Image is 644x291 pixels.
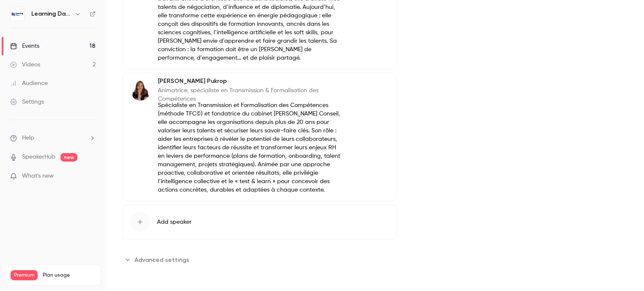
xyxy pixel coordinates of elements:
div: Audience [10,79,48,88]
p: Animatrice, spécialiste en Transmission & Formalisation des Compétences [158,86,342,103]
div: Marion Pukrop[PERSON_NAME] PukropAnimatrice, spécialiste en Transmission & Formalisation des Comp... [123,73,397,201]
span: Help [22,134,34,143]
img: Marion Pukrop [130,80,151,101]
button: Advanced settings [123,253,194,266]
iframe: Noticeable Trigger [85,173,96,180]
span: Add speaker [157,218,192,226]
p: [PERSON_NAME] Pukrop [158,77,342,85]
span: Premium [11,270,38,280]
div: Events [10,42,39,50]
p: Spécialiste en Transmission et Formalisation des Compétences (méthode TFC©) et fondatrice du cabi... [158,101,342,194]
div: Videos [10,60,40,69]
section: Advanced settings [123,253,397,266]
h6: Learning Days [31,10,71,18]
span: Plan usage [43,272,95,279]
span: Advanced settings [135,255,189,264]
img: Learning Days [11,7,24,21]
span: What's new [22,172,54,181]
div: Settings [10,98,44,106]
button: Add speaker [123,205,397,239]
span: new [61,153,77,162]
li: help-dropdown-opener [10,134,96,143]
a: SpeakerHub [22,153,55,162]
